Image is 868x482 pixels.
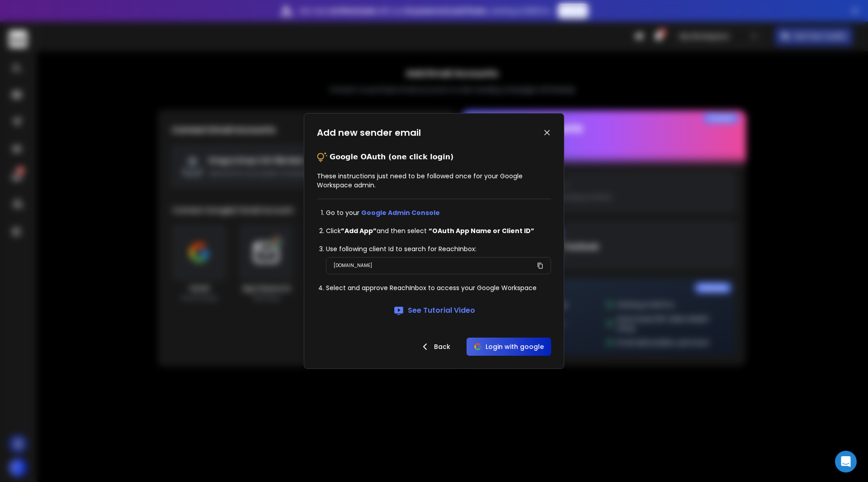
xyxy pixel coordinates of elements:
[326,208,551,217] li: Go to your
[341,226,377,235] strong: ”Add App”
[835,451,857,472] div: Open Intercom Messenger
[393,305,475,316] a: See Tutorial Video
[317,126,421,139] h1: Add new sender email
[330,152,453,162] p: Google OAuth (one click login)
[467,338,551,356] button: Login with google
[412,338,458,356] button: Back
[317,172,551,190] p: These instructions just need to be followed once for your Google Workspace admin.
[317,152,328,162] img: tips
[361,208,440,217] a: Google Admin Console
[429,226,534,235] strong: “OAuth App Name or Client ID”
[334,261,372,270] p: [DOMAIN_NAME]
[326,283,551,292] li: Select and approve ReachInbox to access your Google Workspace
[326,226,551,235] li: Click and then select
[326,244,551,253] li: Use following client Id to search for ReachInbox:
